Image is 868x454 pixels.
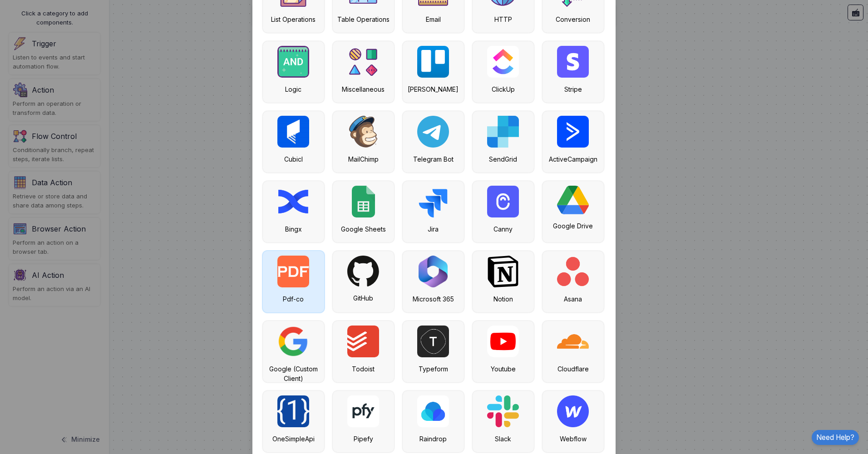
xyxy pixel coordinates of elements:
[407,15,459,24] div: Email
[487,256,519,287] img: notion.svg
[337,364,390,374] div: Todoist
[277,46,309,78] img: and.png
[352,186,375,217] img: google-sheets.svg
[477,224,529,234] div: Canny
[277,326,309,357] img: google.png
[547,154,599,164] div: ActiveCampaign
[557,46,589,78] img: stripe.png
[487,326,519,357] img: youtube.svg
[417,395,449,427] img: raindrop.png
[417,186,449,217] img: jira.svg
[267,154,320,164] div: Cubicl
[547,84,599,94] div: Stripe
[477,154,529,164] div: SendGrid
[267,224,320,234] div: Bingx
[277,186,309,217] img: bingx.png
[277,116,309,148] img: cubicl.jpg
[557,116,589,148] img: active-campaign.png
[407,224,459,234] div: Jira
[477,84,529,94] div: ClickUp
[557,186,589,214] img: google-drive.svg
[347,46,379,78] img: category.png
[267,294,320,304] div: Pdf-co
[347,395,379,427] img: pipefy.png
[477,434,529,444] div: Slack
[337,434,390,444] div: Pipefy
[547,434,599,444] div: Webflow
[349,116,377,148] img: mailchimp.svg
[337,293,390,303] div: GitHub
[267,84,320,94] div: Logic
[347,256,379,286] img: github.svg
[267,15,320,24] div: List Operations
[267,434,320,444] div: OneSimpleApi
[337,224,390,234] div: Google Sheets
[417,46,449,78] img: trello.svg
[347,326,379,357] img: todoist.png
[277,395,309,427] img: onesimple-api.jpg
[417,116,449,148] img: telegram-bot.svg
[557,256,589,287] img: asana.png
[477,15,529,24] div: HTTP
[267,364,320,383] div: Google (Custom Client)
[337,154,390,164] div: MailChimp
[407,434,459,444] div: Raindrop
[547,294,599,304] div: Asana
[547,221,599,231] div: Google Drive
[812,430,859,445] a: Need Help?
[407,84,459,94] div: [PERSON_NAME]
[337,84,390,94] div: Miscellaneous
[407,364,459,374] div: Typeform
[487,395,519,427] img: slack.svg
[557,395,589,427] img: webflow.png
[477,294,529,304] div: Notion
[487,46,519,78] img: clickup.png
[557,326,589,357] img: cloudfare.png
[337,15,390,24] div: Table Operations
[487,186,519,217] img: canny.jpg
[419,256,448,287] img: microsoft-365.png
[487,116,519,148] img: sendgrid.svg
[477,364,529,374] div: Youtube
[547,15,599,24] div: Conversion
[407,294,459,304] div: Microsoft 365
[277,256,309,287] img: pdf-co.png
[407,154,459,164] div: Telegram Bot
[417,326,449,357] img: typeform.png
[547,364,599,374] div: Cloudflare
